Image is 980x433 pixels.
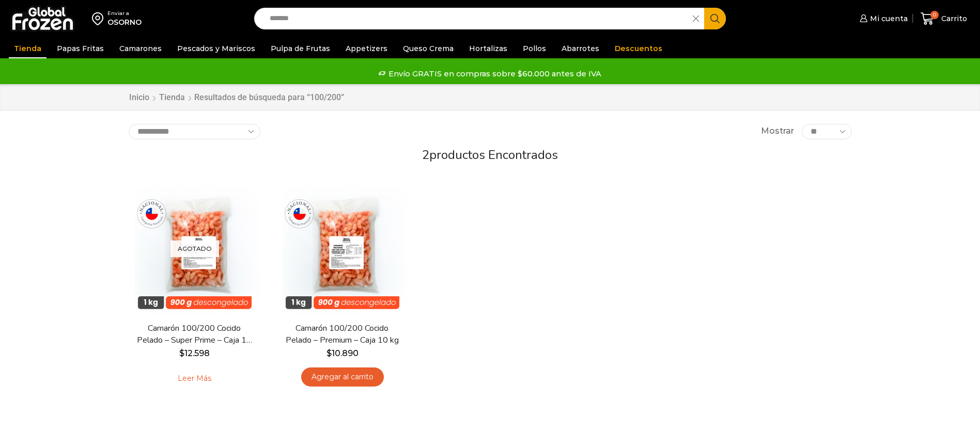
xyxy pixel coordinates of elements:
select: Pedido de la tienda [129,124,260,139]
a: Mi cuenta [857,8,908,29]
p: Agotado [170,240,219,258]
a: Tienda [159,92,185,104]
a: Inicio [129,92,150,104]
span: Mostrar [761,125,794,137]
button: Search button [704,8,726,29]
span: $ [326,348,332,358]
a: Abarrotes [556,39,604,58]
a: Leé más sobre “Camarón 100/200 Cocido Pelado - Super Prime - Caja 10 kg” [162,367,227,389]
span: 0 [930,11,939,19]
a: Pulpa de Frutas [266,39,335,58]
a: Papas Fritas [52,39,109,58]
a: Hortalizas [464,39,512,58]
a: Camarones [114,39,167,58]
span: 2 [422,147,429,163]
a: 0 Carrito [918,7,970,31]
nav: Breadcrumb [129,92,344,104]
a: Tienda [9,39,46,58]
a: Camarón 100/200 Cocido Pelado – Premium – Caja 10 kg [283,323,401,346]
span: productos encontrados [429,147,558,163]
a: Camarón 100/200 Cocido Pelado – Super Prime – Caja 10 kg [135,323,254,346]
div: OSORNO [107,17,142,27]
a: Appetizers [340,39,393,58]
a: Pescados y Mariscos [172,39,260,58]
a: Descuentos [610,39,667,58]
h1: Resultados de búsqueda para “100/200” [194,92,344,102]
a: Pollos [518,39,551,58]
img: address-field-icon.svg [92,10,107,27]
div: Enviar a [107,10,142,17]
bdi: 10.890 [326,348,359,358]
span: $ [179,348,184,358]
a: Agregar al carrito: “Camarón 100/200 Cocido Pelado - Premium - Caja 10 kg” [301,367,384,387]
bdi: 12.598 [179,348,210,358]
span: Carrito [939,13,967,24]
span: Mi cuenta [867,13,908,24]
a: Queso Crema [398,39,459,58]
